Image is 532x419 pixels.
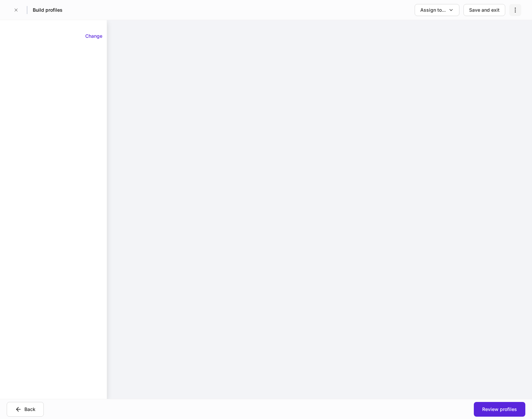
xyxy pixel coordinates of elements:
button: Review profiles [474,402,525,417]
div: Review profiles [482,406,517,413]
div: Change [85,33,102,39]
button: Assign to... [415,4,459,16]
h5: Build profiles [33,7,63,13]
div: Assign to... [420,7,446,13]
button: Change [81,31,107,41]
div: Back [24,406,35,413]
button: Back [7,402,44,417]
div: Save and exit [469,7,500,13]
button: Save and exit [463,4,505,16]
